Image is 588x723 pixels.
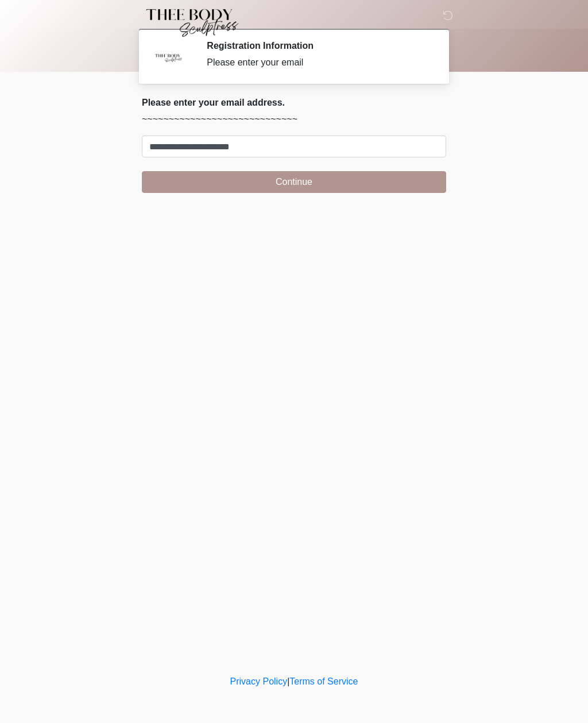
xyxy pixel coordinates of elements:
[289,676,358,686] a: Terms of Service
[230,676,288,686] a: Privacy Policy
[150,40,185,75] img: Agent Avatar
[207,56,429,69] div: Please enter your email
[130,9,248,37] img: Thee Body Sculptress Logo
[142,171,446,193] button: Continue
[142,113,446,126] p: ~~~~~~~~~~~~~~~~~~~~~~~~~~~~~
[287,676,289,686] a: |
[142,97,446,108] h2: Please enter your email address.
